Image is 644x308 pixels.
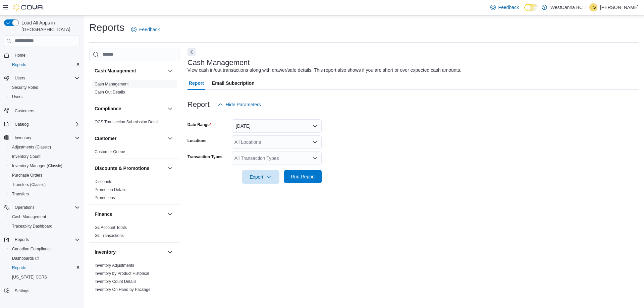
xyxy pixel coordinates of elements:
button: Transfers (Classic) [7,180,83,189]
button: Finance [166,210,174,218]
span: OCS Transaction Submission Details [95,119,161,125]
a: Feedback [128,23,162,36]
span: GL Transactions [95,233,124,238]
button: Cash Management [95,67,165,74]
button: Discounts & Promotions [166,164,174,172]
button: Users [12,74,28,82]
div: Customer [89,148,179,159]
h3: Finance [95,211,112,218]
button: Customer [95,135,165,142]
span: Inventory [15,135,31,140]
div: Finance [89,224,179,242]
span: Operations [12,203,80,211]
span: Cash Management [12,214,46,220]
div: Cash Management [89,80,179,99]
span: Users [15,75,25,81]
button: Inventory Count [7,152,83,161]
a: Dashboards [7,254,83,263]
button: Users [1,73,83,83]
span: Adjustments (Classic) [9,143,80,151]
span: Purchase Orders [12,173,43,178]
button: Canadian Compliance [7,244,83,254]
button: Catalog [1,120,83,129]
span: Catalog [12,120,80,128]
span: Adjustments (Classic) [12,144,51,150]
span: Security Roles [12,85,38,90]
p: [PERSON_NAME] [600,3,639,11]
input: Dark Mode [524,4,538,11]
span: Users [12,74,80,82]
button: Inventory Manager (Classic) [7,161,83,171]
span: Export [246,170,275,184]
span: Promotions [95,195,115,200]
button: Next [187,48,196,56]
span: Transfers [9,190,80,198]
a: GL Transactions [95,233,124,238]
span: Users [9,93,80,101]
a: Dashboards [9,254,42,262]
button: Adjustments (Classic) [7,142,83,152]
a: Transfers (Classic) [9,181,48,189]
span: Reports [12,62,26,67]
h3: Compliance [95,105,121,112]
span: Load All Apps in [GEOGRAPHIC_DATA] [19,19,80,33]
span: Inventory by Product Historical [95,271,149,276]
a: Reports [9,61,29,69]
span: Inventory Adjustments [95,263,134,268]
button: Operations [1,203,83,212]
h3: Cash Management [95,67,136,74]
button: Cash Management [166,67,174,75]
span: Canadian Compliance [9,245,80,253]
span: Reports [15,237,29,242]
button: [US_STATE] CCRS [7,272,83,282]
label: Locations [187,138,207,143]
button: Discounts & Promotions [95,165,165,172]
a: Inventory Count Details [95,279,137,284]
button: Inventory [1,133,83,142]
h3: Report [187,101,210,109]
button: Compliance [166,105,174,113]
a: Cash Management [9,213,49,221]
span: Reports [12,265,26,270]
span: Customers [15,108,34,114]
span: GL Account Totals [95,225,127,230]
span: Inventory On Hand by Package [95,287,151,292]
span: Inventory [12,134,80,142]
span: Email Subscription [212,76,255,90]
a: Transfers [9,190,32,198]
span: Inventory Count Details [95,279,137,284]
a: Inventory Manager (Classic) [9,162,65,170]
span: Promotion Details [95,187,126,192]
a: Promotions [95,195,115,200]
button: Hide Parameters [215,98,264,111]
button: Catalog [12,120,31,128]
a: Users [9,93,25,101]
label: Transaction Types [187,154,222,160]
div: Compliance [89,118,179,129]
span: Transfers [12,191,29,197]
span: Purchase Orders [9,171,80,179]
button: Reports [7,60,83,69]
span: Transfers (Classic) [9,181,80,189]
h3: Discounts & Promotions [95,165,149,172]
span: Users [12,94,22,100]
span: Catalog [15,122,29,127]
span: Reports [12,236,80,244]
button: [DATE] [232,119,322,133]
button: Users [7,92,83,102]
span: Home [12,51,80,59]
button: Inventory [95,249,165,255]
a: Inventory Adjustments [95,263,134,268]
a: Discounts [95,179,112,184]
span: Canadian Compliance [12,246,52,252]
a: Canadian Compliance [9,245,54,253]
button: Reports [7,263,83,272]
span: Home [15,53,25,58]
img: Cova [13,4,44,11]
h1: Reports [89,21,124,34]
span: Cash Out Details [95,89,125,95]
button: Inventory [166,248,174,256]
span: Feedback [139,26,160,33]
span: Reports [9,264,80,272]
